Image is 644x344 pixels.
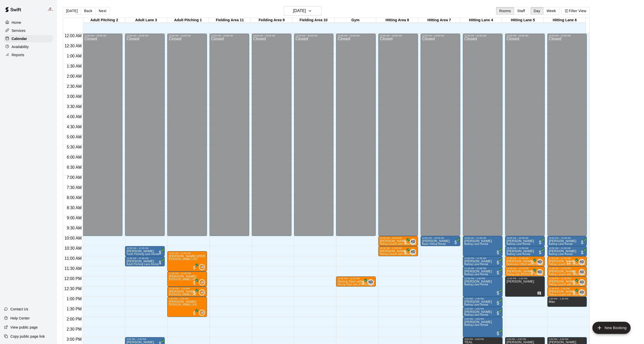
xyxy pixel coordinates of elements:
span: Anthony Dionisio [581,279,585,285]
div: 10:00 AM – 11:00 AM [464,237,501,239]
div: Hitting Area 7 [418,18,460,23]
img: Jimmy Johnson [199,280,204,285]
span: Hitting with [PERSON_NAME] (30 min) [507,273,553,276]
span: All customers have paid [495,300,501,306]
span: All customers have paid [158,250,163,255]
p: Home [12,20,21,25]
button: Filter View [561,7,590,15]
a: Availability [4,43,53,51]
span: All customers have paid [495,270,501,275]
div: 12:00 AM – 10:00 AM [253,34,290,37]
div: 12:00 AM – 10:00 AM: Closed [125,34,165,236]
span: 2:00 AM [66,74,83,78]
div: 3:00 PM – 4:00 PM [549,338,586,340]
span: 12:00 PM [63,276,83,281]
div: 12:00 PM – 12:30 PM [549,277,586,280]
img: Jimmy Johnson [199,265,204,270]
span: Anthony Dionisio [581,289,585,295]
div: 11:30 AM – 12:00 PM: Hitting with Nick (30 min) [505,266,545,276]
div: Jimmy Johnson [199,289,205,295]
span: Batting Lane Rental [464,313,488,316]
span: 1:00 PM [65,297,83,301]
div: 10:30 AM – 11:00 AM: patrick barbato [505,246,545,256]
div: 12:00 AM – 10:00 AM [422,34,459,37]
div: Closed [380,37,417,238]
div: Closed [507,37,543,238]
span: Recurring event [567,261,571,265]
span: ND [537,270,542,275]
span: All customers have paid [538,250,543,255]
div: 12:00 AM – 10:00 AM: Closed [463,34,503,236]
div: 10:00 AM – 10:30 AM: Mark Lyons [421,236,460,246]
span: Hitting Lesson with Coach [PERSON_NAME] [549,263,603,266]
div: Jimmy Johnson [199,264,205,270]
div: 12:00 PM – 1:00 PM [464,277,501,280]
span: 1:30 PM [65,307,83,311]
svg: Has notes [537,291,541,295]
div: 12:00 AM – 10:00 AM: Closed [505,34,545,236]
span: 2:30 AM [66,84,83,89]
span: AD [411,239,415,244]
div: Enrique De Los Rios [46,4,57,14]
div: 10:30 AM – 11:00 AM [127,247,163,249]
div: 12:00 PM – 1:00 PM: Rebecca Ballard [463,276,503,297]
span: Batting Lane Rental [464,324,488,326]
span: Batting Lane Rental [464,263,488,266]
span: 6:30 AM [66,165,83,169]
span: ND [368,280,373,285]
div: Anthony Dionisio [579,289,585,295]
span: All customers have paid [530,270,535,275]
div: Adult Pitching 1 [167,18,209,23]
div: Anthony Dionisio [579,259,585,265]
span: All customers have paid [192,290,197,295]
div: 12:00 PM – 12:30 PM: Hitting Lesson with Coach Anthony [547,276,587,287]
div: 11:00 AM – 11:30 AM [464,257,501,260]
div: 10:00 AM – 10:30 AM [507,237,543,239]
button: Back [81,7,96,15]
span: 4:00 AM [66,115,83,119]
div: 11:30 AM – 12:00 PM: Hitting Lesson with Coach Anthony [547,266,587,276]
div: 1:00 PM – 1:30 PM: shannon cages [463,297,503,307]
span: Anthony Dionisio [581,269,585,275]
span: Jimmy Johnson [201,289,205,295]
div: 10:30 AM – 11:00 AM [380,247,417,249]
div: 3:00 PM – 3:30 PM [127,338,163,340]
span: [PERSON_NAME] (1hr) [169,258,197,261]
div: 12:00 AM – 10:00 AM [464,34,501,37]
span: All customers have paid [361,280,366,285]
div: 10:45 AM – 11:45 AM [169,252,205,254]
img: Jimmy Johnson [199,290,204,295]
span: All customers have paid [495,311,501,316]
div: 11:30 AM – 12:00 PM: shannon cages [463,266,503,276]
span: 11:30 AM [63,266,83,271]
button: Rooms [496,7,514,15]
div: Closed [127,37,163,238]
span: 9:00 AM [66,216,83,220]
div: 10:45 AM – 11:45 AM: Jimmy Pitching (1hr) [167,251,207,271]
span: All customers have paid [580,250,585,255]
span: AD [580,280,584,285]
div: 12:00 AM – 10:00 AM: Closed [547,34,587,236]
a: Home [4,19,53,26]
span: ND [537,260,542,265]
div: 3:00 PM – 8:00 PM [464,338,501,340]
span: All customers have paid [530,260,535,265]
div: 12:00 AM – 10:00 AM [338,34,374,37]
span: Batting Lane Rental [464,243,488,245]
div: 12:00 AM – 10:00 AM: Closed [336,34,376,236]
span: 2:30 PM [65,327,83,331]
div: 1:00 PM – 1:30 PM [549,297,586,300]
span: Strong Start with [PERSON_NAME] (30 min session) [338,283,401,286]
span: 11:00 AM [63,256,83,261]
a: Reports [4,51,53,59]
span: Batting Lane Rental [464,283,488,286]
div: 10:00 AM – 10:30 AM: patrick barbato [505,236,545,246]
span: Youth Pitching Lane Rental [127,253,159,255]
div: 10:00 AM – 11:00 AM: Brian Land [463,236,503,256]
button: Next [95,7,110,15]
span: AD [580,290,584,295]
div: Gym [335,18,376,23]
div: 11:00 AM – 11:30 AM [549,257,586,260]
span: 9:30 AM [66,226,83,230]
